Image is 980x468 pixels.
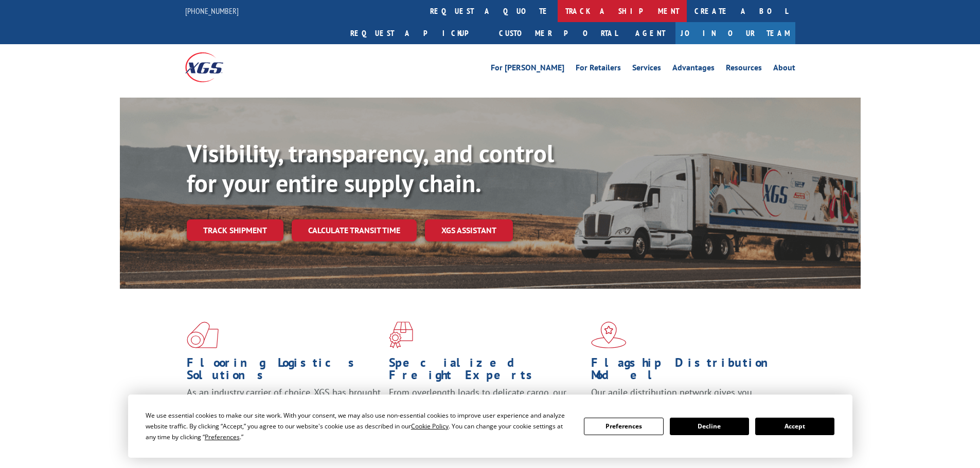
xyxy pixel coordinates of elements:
div: We use essential cookies to make our site work. With your consent, we may also use non-essential ... [146,410,572,442]
a: Join Our Team [675,22,795,44]
a: [PHONE_NUMBER] [185,6,239,16]
h1: Specialized Freight Experts [389,357,583,386]
a: Advantages [672,64,715,75]
button: Preferences [584,418,663,435]
span: Our agile distribution network gives you nationwide inventory management on demand. [591,386,780,410]
b: Visibility, transparency, and control for your entire supply chain. [187,137,554,199]
a: Customer Portal [491,22,625,44]
a: Track shipment [187,219,283,241]
a: Resources [726,64,762,75]
img: xgs-icon-total-supply-chain-intelligence-red [187,322,219,348]
a: About [773,64,795,75]
a: For Retailers [576,64,621,75]
img: xgs-icon-flagship-distribution-model-red [591,322,627,348]
a: For [PERSON_NAME] [491,64,564,75]
span: Cookie Policy [411,422,449,430]
button: Decline [670,418,749,435]
button: Accept [755,418,834,435]
span: As an industry carrier of choice, XGS has brought innovation and dedication to flooring logistics... [187,386,381,423]
a: Request a pickup [343,22,491,44]
h1: Flooring Logistics Solutions [187,357,381,386]
p: From overlength loads to delicate cargo, our experienced staff knows the best way to move your fr... [389,386,583,432]
a: Calculate transit time [292,219,417,241]
img: xgs-icon-focused-on-flooring-red [389,322,413,348]
a: Services [632,64,661,75]
div: Cookie Consent Prompt [128,395,852,458]
a: Agent [625,22,675,44]
span: Preferences [205,433,240,441]
h1: Flagship Distribution Model [591,357,786,386]
a: XGS ASSISTANT [425,219,513,241]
